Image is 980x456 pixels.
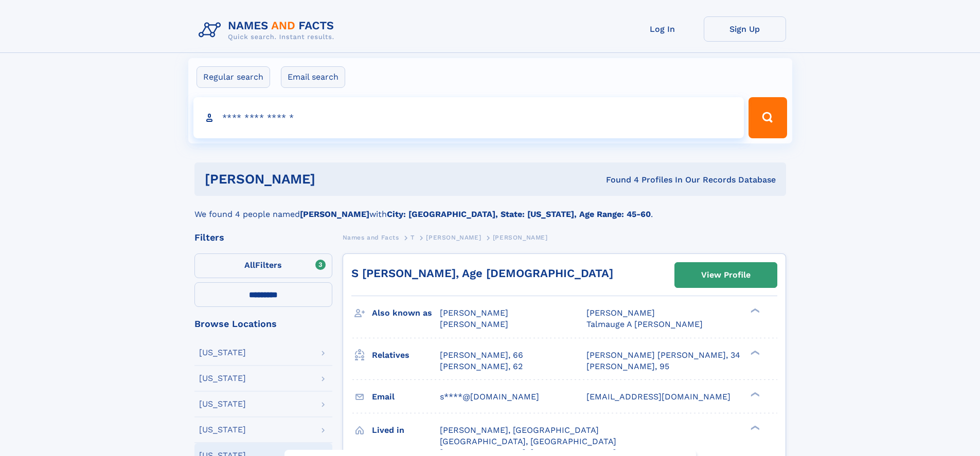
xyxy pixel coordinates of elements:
[426,234,481,241] span: [PERSON_NAME]
[372,346,440,364] h3: Relatives
[194,253,332,278] label: Filters
[675,263,777,287] a: View Profile
[199,349,246,357] div: [US_STATE]
[372,304,440,322] h3: Also known as
[493,234,548,241] span: [PERSON_NAME]
[586,308,655,318] span: [PERSON_NAME]
[748,424,760,431] div: ❯
[586,392,730,402] span: [EMAIL_ADDRESS][DOMAIN_NAME]
[704,16,786,42] a: Sign Up
[197,66,270,88] label: Regular search
[343,231,399,244] a: Names and Facts
[411,231,415,244] a: T
[199,374,246,382] div: [US_STATE]
[372,388,440,406] h3: Email
[586,361,669,372] a: [PERSON_NAME], 95
[193,97,744,138] input: search input
[281,66,345,88] label: Email search
[440,308,508,318] span: [PERSON_NAME]
[194,16,343,44] img: Logo Names and Facts
[194,196,786,221] div: We found 4 people named with .
[426,231,481,244] a: [PERSON_NAME]
[300,209,369,219] b: [PERSON_NAME]
[621,16,704,42] a: Log In
[205,173,461,186] h1: [PERSON_NAME]
[194,319,332,329] div: Browse Locations
[411,234,415,241] span: T
[387,209,651,219] b: City: [GEOGRAPHIC_DATA], State: [US_STATE], Age Range: 45-60
[701,263,751,287] div: View Profile
[351,267,613,280] a: S [PERSON_NAME], Age [DEMOGRAPHIC_DATA]
[372,422,440,439] h3: Lived in
[199,400,246,408] div: [US_STATE]
[749,97,787,138] button: Search Button
[440,436,616,446] span: [GEOGRAPHIC_DATA], [GEOGRAPHIC_DATA]
[748,307,760,314] div: ❯
[586,350,740,361] a: [PERSON_NAME] [PERSON_NAME], 34
[440,319,508,329] span: [PERSON_NAME]
[440,350,523,361] a: [PERSON_NAME], 66
[194,233,332,242] div: Filters
[748,391,760,397] div: ❯
[586,319,703,329] span: Talmauge A [PERSON_NAME]
[440,361,523,372] a: [PERSON_NAME], 62
[244,260,255,270] span: All
[199,426,246,434] div: [US_STATE]
[440,425,599,435] span: [PERSON_NAME], [GEOGRAPHIC_DATA]
[460,174,776,186] div: Found 4 Profiles In Our Records Database
[748,349,760,356] div: ❯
